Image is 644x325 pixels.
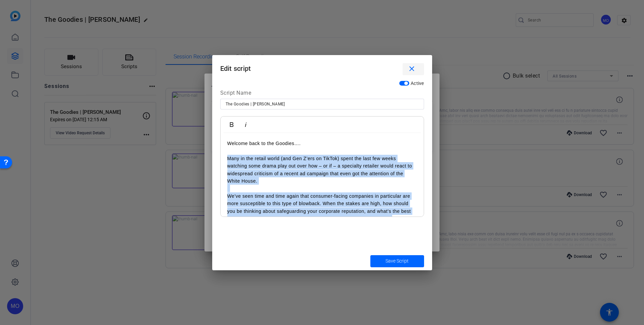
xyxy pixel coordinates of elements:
span: Save Script [385,258,409,265]
button: Italic (⌘I) [239,118,252,131]
input: Enter Script Name [226,100,419,108]
div: Script Name [220,89,424,99]
button: Save Script [370,255,424,267]
p: Welcome back to the Goodies…. [227,140,417,147]
h1: Edit script [212,55,432,77]
button: Bold (⌘B) [225,118,238,131]
p: We’ve seen time and time again that consumer-facing companies in particular are more susceptible ... [227,192,417,223]
p: Many in the retail world (and Gen Z’ers on TikTok) spent the last few weeks watching some drama p... [227,155,417,185]
span: Active [411,81,424,86]
mat-icon: close [408,65,416,73]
